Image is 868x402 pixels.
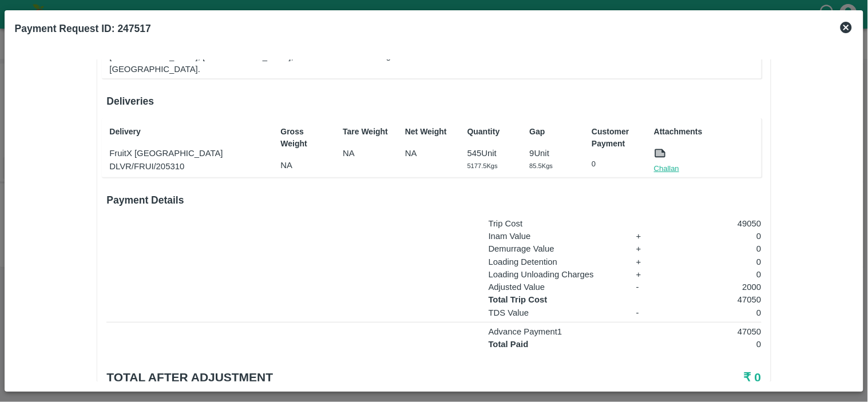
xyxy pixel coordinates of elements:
span: 85.5 Kgs [530,162,553,169]
p: Demurrage Value [489,242,625,255]
p: + [636,242,659,255]
p: Advance Payment 1 [489,325,625,338]
p: Adjusted Value [489,281,625,293]
p: - [636,307,659,319]
h6: Deliveries [106,93,761,109]
p: Gross Weight [281,126,331,150]
p: NA [281,159,331,172]
p: NA [405,147,455,160]
strong: Total Paid [489,340,529,349]
p: Net Weight [405,126,455,138]
p: 0 [671,230,762,242]
p: 0 [592,159,641,170]
p: + [636,268,659,281]
span: 5177.5 Kgs [467,162,498,169]
p: Inam Value [489,230,625,242]
p: Attachments [654,126,758,138]
p: Customer Payment [592,126,641,150]
h5: ₹ 0 [543,369,761,385]
strong: Total Trip Cost [489,295,548,304]
p: Tare Weight [343,126,393,138]
p: TDS Value [489,307,625,319]
p: 0 [671,242,762,255]
h5: Total after adjustment [106,369,543,385]
p: 0 [671,307,762,319]
p: NA [343,147,393,160]
p: + [636,256,659,268]
p: 47050 [671,325,762,338]
b: Payment Request ID: 247517 [15,23,151,34]
p: Trip Cost [489,217,625,230]
p: 0 [671,268,762,281]
p: 47050 [671,293,762,306]
a: Challan [654,163,679,174]
p: + [636,230,659,242]
p: Loading Unloading Charges [489,268,625,281]
p: DLVR/FRUI/205310 [109,160,268,173]
p: FruitX [GEOGRAPHIC_DATA] [109,147,268,160]
p: 0 [671,256,762,268]
p: 2000 [671,281,762,293]
p: 0 [671,338,762,351]
p: Delivery [109,126,268,138]
h6: Payment Details [106,192,761,208]
p: 545 Unit [467,147,517,160]
p: Loading Detention [489,256,625,268]
p: 49050 [671,217,762,230]
p: - [636,281,659,293]
p: Gap [530,126,580,138]
p: Quantity [467,126,517,138]
p: 9 Unit [530,147,580,160]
